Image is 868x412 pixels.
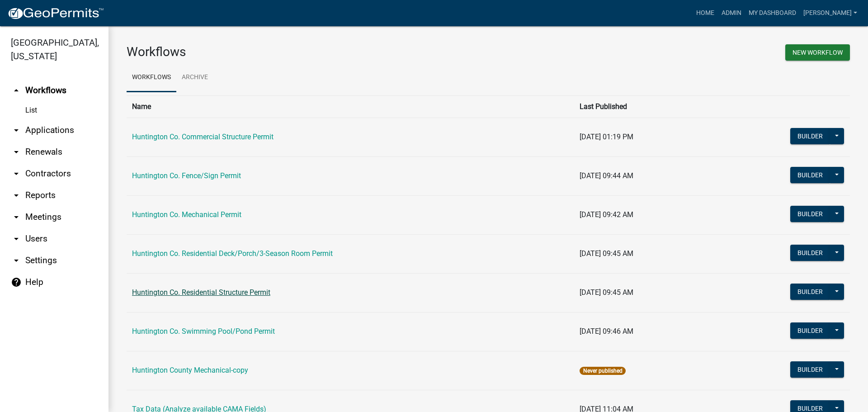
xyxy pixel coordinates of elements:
[790,206,830,222] button: Builder
[574,95,711,118] th: Last Published
[580,210,633,219] span: [DATE] 09:42 AM
[693,5,718,22] a: Home
[132,288,270,297] a: Huntington Co. Residential Structure Permit
[11,277,22,288] i: help
[11,125,22,136] i: arrow_drop_down
[127,63,176,92] a: Workflows
[790,361,830,378] button: Builder
[132,171,241,180] a: Huntington Co. Fence/Sign Permit
[800,5,861,22] a: [PERSON_NAME]
[11,212,22,223] i: arrow_drop_down
[11,255,22,266] i: arrow_drop_down
[790,284,830,300] button: Builder
[580,133,633,141] span: [DATE] 01:19 PM
[745,5,800,22] a: My Dashboard
[790,167,830,183] button: Builder
[11,168,22,179] i: arrow_drop_down
[132,327,275,336] a: Huntington Co. Swimming Pool/Pond Permit
[176,63,213,92] a: Archive
[580,249,633,258] span: [DATE] 09:45 AM
[580,171,633,180] span: [DATE] 09:44 AM
[790,322,830,339] button: Builder
[11,85,22,96] i: arrow_drop_up
[127,44,481,60] h3: Workflows
[580,367,625,375] span: Never published
[11,233,22,244] i: arrow_drop_down
[785,44,850,61] button: New Workflow
[790,128,830,144] button: Builder
[580,288,633,297] span: [DATE] 09:45 AM
[132,249,333,258] a: Huntington Co. Residential Deck/Porch/3-Season Room Permit
[11,190,22,201] i: arrow_drop_down
[132,366,248,374] a: Huntington County Mechanical-copy
[580,327,633,336] span: [DATE] 09:46 AM
[132,210,241,219] a: Huntington Co. Mechanical Permit
[718,5,745,22] a: Admin
[127,95,574,118] th: Name
[790,245,830,261] button: Builder
[132,133,274,141] a: Huntington Co. Commercial Structure Permit
[11,147,22,157] i: arrow_drop_down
